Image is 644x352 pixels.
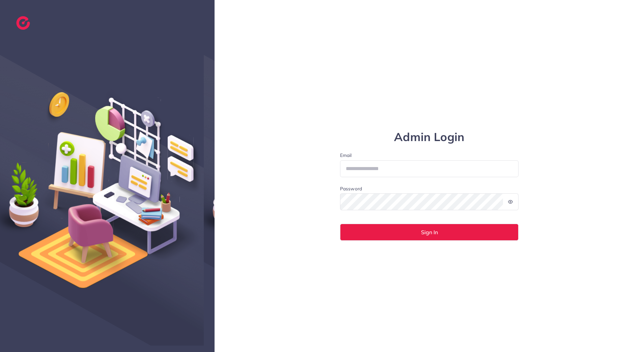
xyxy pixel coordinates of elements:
button: Sign In [340,224,519,241]
label: Password [340,185,362,192]
span: Sign In [421,229,438,235]
h1: Admin Login [340,130,519,144]
img: logo [16,16,30,30]
label: Email [340,152,519,159]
